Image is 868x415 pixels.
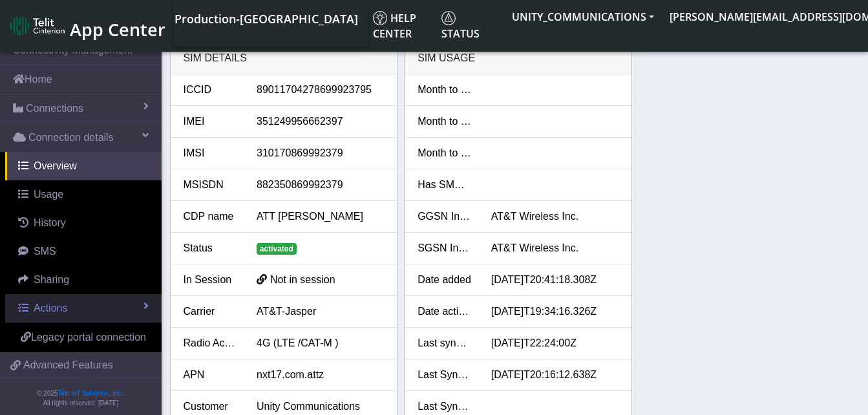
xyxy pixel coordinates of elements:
[247,304,394,319] div: AT&T-Jasper
[408,177,482,193] div: Has SMS Usage
[5,294,162,323] a: Actions
[174,114,248,129] div: IMEI
[34,189,63,200] span: Usage
[441,11,480,41] span: Status
[23,357,113,373] span: Advanced Features
[408,304,482,319] div: Date activated
[247,209,394,224] div: ATT [PERSON_NAME]
[408,335,482,351] div: Last synced
[270,274,335,285] span: Not in session
[408,82,482,98] div: Month to date data
[408,367,482,383] div: Last Sync Data Usage
[441,11,456,25] img: status.svg
[408,209,482,224] div: GGSN Information
[247,335,394,351] div: 4G (LTE /CAT-M )
[174,399,248,414] div: Customer
[174,5,357,31] a: Your current platform instance
[408,399,482,414] div: Last Sync SMS Usage
[34,246,56,257] span: SMS
[482,335,628,351] div: [DATE]T22:24:00Z
[482,272,628,288] div: [DATE]T20:41:18.308Z
[368,5,436,47] a: Help center
[34,303,67,314] span: Actions
[408,240,482,256] div: SGSN Information
[5,180,162,209] a: Usage
[373,11,416,41] span: Help center
[482,240,628,256] div: AT&T Wireless Inc.
[10,12,164,40] a: App Center
[5,266,162,294] a: Sharing
[247,367,394,383] div: nxt17.com.attz
[482,304,628,319] div: [DATE]T19:34:16.326Z
[26,101,83,116] span: Connections
[247,145,394,161] div: 310170869992379
[34,217,66,228] span: History
[174,304,248,319] div: Carrier
[405,43,631,74] div: SIM Usage
[171,43,397,74] div: SIM details
[436,5,504,47] a: Status
[31,332,146,343] span: Legacy portal connection
[174,272,248,288] div: In Session
[247,82,394,98] div: 89011704278699923795
[34,160,77,171] span: Overview
[247,399,394,414] div: Unity Communications
[482,367,628,383] div: [DATE]T20:16:12.638Z
[28,130,114,145] span: Connection details
[373,11,387,25] img: knowledge.svg
[257,243,297,255] span: activated
[174,209,248,224] div: CDP name
[174,82,248,98] div: ICCID
[175,11,358,27] span: Production-[GEOGRAPHIC_DATA]
[174,240,248,256] div: Status
[174,177,248,193] div: MSISDN
[504,5,662,28] button: UNITY_COMMUNICATIONS
[10,16,65,36] img: logo-telit-cinterion-gw-new.png
[58,390,123,397] a: Telit IoT Solutions, Inc.
[5,152,162,180] a: Overview
[408,114,482,129] div: Month to date SMS
[247,177,394,193] div: 882350869992379
[482,209,628,224] div: AT&T Wireless Inc.
[408,145,482,161] div: Month to date voice
[174,367,248,383] div: APN
[174,145,248,161] div: IMSI
[174,335,248,351] div: Radio Access Tech
[247,114,394,129] div: 351249956662397
[70,17,165,41] span: App Center
[5,209,162,237] a: History
[408,272,482,288] div: Date added
[5,237,162,266] a: SMS
[34,274,69,285] span: Sharing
